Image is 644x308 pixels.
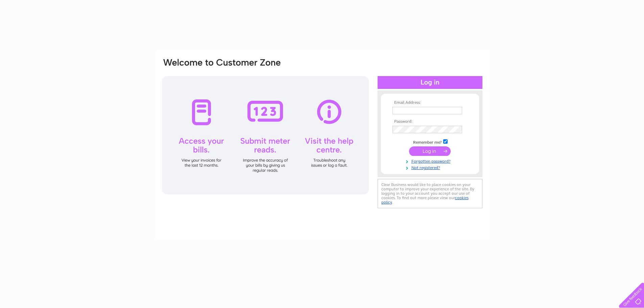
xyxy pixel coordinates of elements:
a: Not registered? [392,164,469,170]
th: Password: [391,119,469,124]
td: Remember me? [391,138,469,145]
input: Submit [409,146,451,156]
a: Forgotten password? [392,158,469,164]
a: cookies policy [381,195,469,205]
th: Email Address: [391,100,469,105]
div: Clear Business would like to place cookies on your computer to improve your experience of the sit... [378,179,482,208]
